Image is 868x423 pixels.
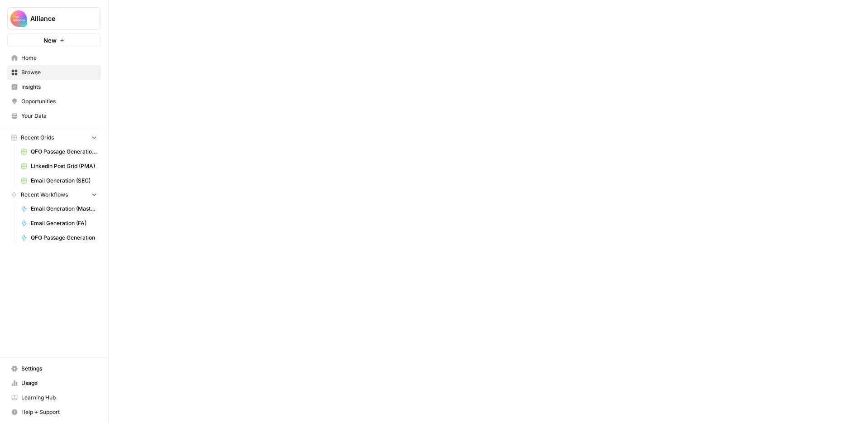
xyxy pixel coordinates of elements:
button: New [7,34,101,47]
a: Learning Hub [7,390,101,405]
a: QFO Passage Generation (PMA) [17,144,101,159]
span: QFO Passage Generation [31,234,97,242]
a: Your Data [7,109,101,123]
span: LinkedIn Post Grid (PMA) [31,162,97,170]
a: Email Generation (FA) [17,216,101,231]
span: Settings [21,365,97,373]
span: Email Generation (SEC) [31,177,97,185]
span: Recent Grids [21,134,54,142]
a: Browse [7,65,101,80]
span: Email Generation (FA) [31,219,97,227]
span: Usage [21,379,97,387]
a: Email Generation (SEC) [17,173,101,188]
span: Opportunities [21,97,97,106]
span: Home [21,54,97,62]
a: Home [7,51,101,65]
span: Learning Hub [21,394,97,402]
img: Alliance Logo [10,10,27,27]
a: LinkedIn Post Grid (PMA) [17,159,101,173]
button: Recent Grids [7,131,101,144]
span: Help + Support [21,408,97,416]
button: Help + Support [7,405,101,419]
span: Email Generation (Master) [31,205,97,213]
span: Browse [21,68,97,77]
span: Recent Workflows [21,191,68,199]
span: QFO Passage Generation (PMA) [31,148,97,156]
a: Email Generation (Master) [17,202,101,216]
span: Your Data [21,112,97,120]
button: Workspace: Alliance [7,7,101,30]
a: Settings [7,361,101,376]
a: Usage [7,376,101,390]
a: Opportunities [7,94,101,109]
span: New [43,36,57,45]
span: Alliance [30,14,85,23]
a: QFO Passage Generation [17,231,101,245]
a: Insights [7,80,101,94]
button: Recent Workflows [7,188,101,202]
span: Insights [21,83,97,91]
